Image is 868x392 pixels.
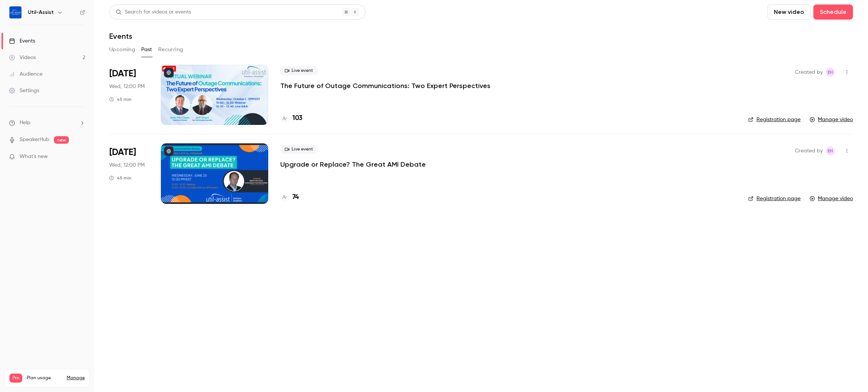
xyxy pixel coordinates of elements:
li: help-dropdown-opener [9,119,85,127]
span: Emily Henderson [826,146,835,155]
span: EH [828,146,833,155]
img: Util-Assist [9,6,21,18]
span: What's new [20,153,48,161]
span: Live event [280,145,318,154]
span: Wed, 12:00 PM [109,161,145,169]
span: Pro [9,374,22,383]
div: Audience [9,70,43,78]
button: Recurring [158,44,183,56]
div: Videos [9,54,36,61]
a: Manage video [810,116,853,123]
a: The Future of Outage Communications: Two Expert Perspectives [280,81,491,90]
span: Plan usage [27,375,62,381]
iframe: Noticeable Trigger [76,153,85,160]
div: Settings [9,87,39,94]
div: Search for videos or events [116,8,191,16]
span: Created by [795,146,823,155]
button: Past [141,44,152,56]
a: 74 [280,192,299,202]
a: SpeakerHub [20,136,49,144]
span: Wed, 12:00 PM [109,83,145,90]
button: Schedule [813,5,853,20]
a: Manage [67,375,85,381]
div: Oct 1 Wed, 12:00 PM (America/Toronto) [109,65,149,125]
div: 45 min [109,96,131,102]
span: new [54,136,69,144]
div: 45 min [109,175,131,181]
a: 103 [280,113,303,123]
h4: 103 [292,113,303,123]
h1: Events [109,32,132,41]
span: Created by [795,68,823,77]
span: Help [20,119,31,127]
span: Emily Henderson [826,68,835,77]
a: Registration page [748,195,801,202]
h6: Util-Assist [28,9,54,16]
div: Events [9,37,35,45]
span: [DATE] [109,68,136,80]
a: Upgrade or Replace? The Great AMI Debate [280,160,426,169]
span: Live event [280,66,318,75]
a: Registration page [748,116,801,123]
span: EH [828,68,833,77]
span: [DATE] [109,146,136,158]
button: Upcoming [109,44,135,56]
h4: 74 [292,192,299,202]
div: Jun 25 Wed, 12:00 PM (America/Toronto) [109,143,149,204]
button: New video [767,5,810,20]
a: Manage video [810,195,853,202]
